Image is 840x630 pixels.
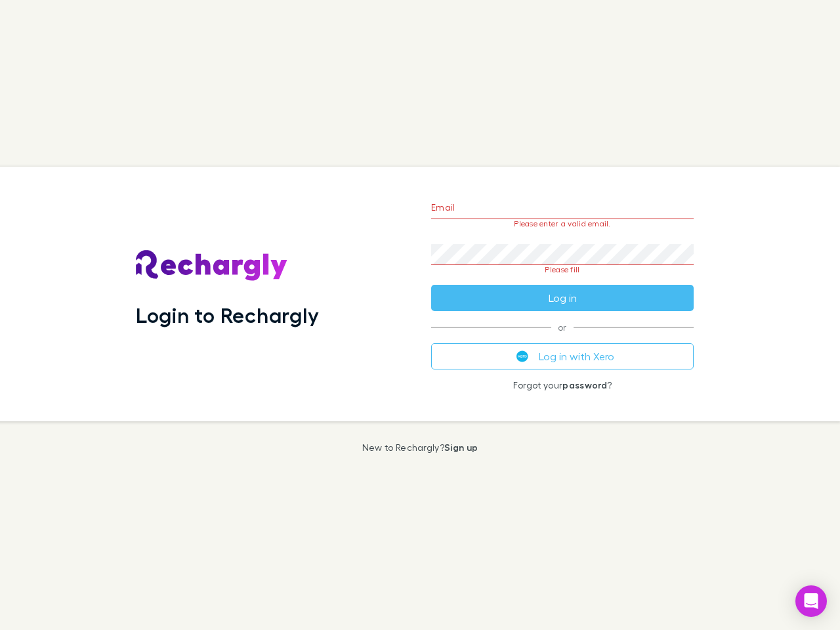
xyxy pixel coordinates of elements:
p: Please enter a valid email. [431,219,694,228]
img: Rechargly's Logo [136,250,288,282]
span: or [431,327,694,327]
a: Sign up [444,442,478,453]
p: New to Rechargly? [362,442,478,453]
a: password [562,379,607,390]
img: Xero's logo [516,350,528,362]
button: Log in with Xero [431,343,694,369]
div: Open Intercom Messenger [795,585,827,617]
p: Forgot your ? [431,380,694,390]
p: Please fill [431,265,694,274]
h1: Login to Rechargly [136,303,319,327]
button: Log in [431,285,694,311]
